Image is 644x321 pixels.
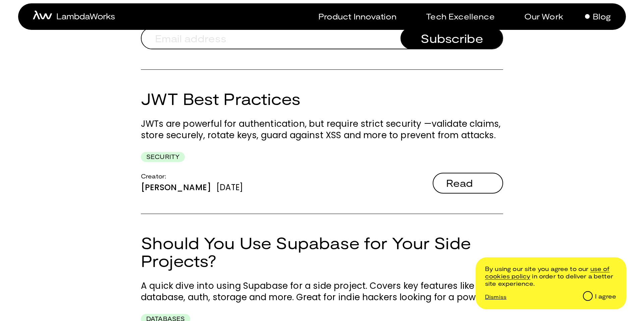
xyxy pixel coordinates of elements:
[216,183,243,192] div: [DATE]
[585,11,611,21] a: Blog
[421,32,483,44] span: Subscribe
[485,265,610,280] a: /cookie-and-privacy-policy
[516,11,563,21] a: Our Work
[595,293,616,300] div: I agree
[141,183,211,192] div: [PERSON_NAME]
[141,280,503,303] p: A quick dive into using Supabase for a side project. Covers key features like database, auth, sto...
[141,118,503,141] p: JWTs are powerful for authentication, but require strict security —validate claims, store securel...
[142,28,400,49] input: Email address
[141,173,243,180] div: Creator:
[141,152,185,162] div: Security
[310,11,396,21] a: Product Innovation
[426,11,494,21] p: Tech Excellence
[141,89,301,108] a: JWT Best Practices
[400,27,503,49] button: Subscribe
[593,11,611,21] p: Blog
[418,11,494,21] a: Tech Excellence
[33,10,115,22] a: home-icon
[485,265,616,287] p: By using our site you agree to our in order to deliver a better site experience.
[485,293,506,300] p: Dismiss
[446,178,473,188] span: Read
[141,233,475,270] a: Should You Use Supabase for Your Side Projects?
[433,173,503,194] button: Read
[318,11,396,21] p: Product Innovation
[524,11,563,21] p: Our Work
